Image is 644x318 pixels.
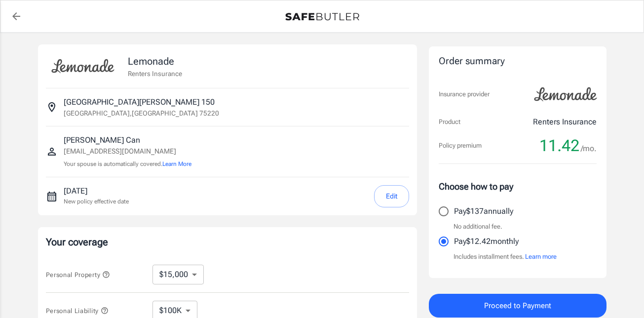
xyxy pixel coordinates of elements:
p: Your spouse is automatically covered. [64,159,191,169]
button: Proceed to Payment [429,294,606,318]
p: New policy effective date [64,197,129,206]
img: Lemonade [529,80,603,108]
button: Edit [374,185,409,207]
p: Product [439,117,460,127]
p: [GEOGRAPHIC_DATA][PERSON_NAME] 150 [64,96,215,108]
button: Learn More [162,159,191,168]
p: Your coverage [46,235,409,249]
p: Policy premium [439,141,482,151]
svg: Insured address [46,101,58,113]
p: [GEOGRAPHIC_DATA] , [GEOGRAPHIC_DATA] 75220 [64,108,219,118]
svg: New policy start date [46,191,58,202]
span: /mo. [581,142,597,156]
span: 11.42 [539,136,579,156]
p: Includes installment fees. [454,252,557,262]
button: Learn more [525,252,557,262]
svg: Insured person [46,146,58,158]
img: Back to quotes [285,13,359,21]
a: back to quotes [6,6,26,26]
p: Pay $12.42 monthly [454,236,519,247]
p: [DATE] [64,185,129,197]
p: Lemonade [128,54,182,69]
p: [EMAIL_ADDRESS][DOMAIN_NAME] [64,146,191,157]
div: Order summary [439,54,597,69]
span: Proceed to Payment [484,299,551,312]
p: Renters Insurance [533,116,597,128]
p: No additional fee. [454,222,502,232]
p: Pay $137 annually [454,205,513,217]
span: Personal Property [46,271,110,278]
span: Personal Liability [46,307,109,315]
img: Lemonade [46,52,120,80]
p: [PERSON_NAME] Can [64,134,191,146]
button: Personal Liability [46,305,109,317]
p: Insurance provider [439,89,490,99]
button: Personal Property [46,269,110,280]
p: Renters Insurance [128,69,182,79]
p: Choose how to pay [439,180,597,193]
